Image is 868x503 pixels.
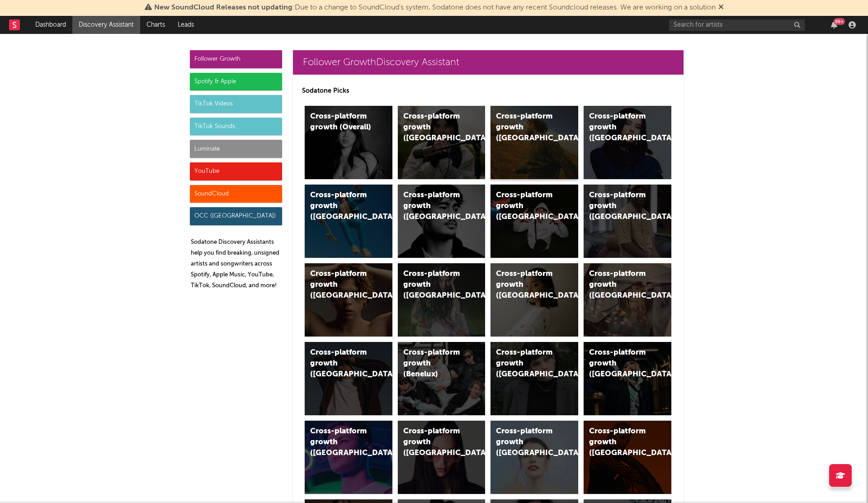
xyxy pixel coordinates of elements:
a: Cross-platform growth (Overall) [305,106,392,179]
div: TikTok Videos [190,95,282,113]
div: OCC ([GEOGRAPHIC_DATA]) [190,207,282,225]
a: Cross-platform growth ([GEOGRAPHIC_DATA]) [305,185,392,258]
div: Cross-platform growth ([GEOGRAPHIC_DATA]) [589,190,651,223]
a: Cross-platform growth ([GEOGRAPHIC_DATA]) [491,342,578,415]
div: Cross-platform growth ([GEOGRAPHIC_DATA]) [589,269,651,301]
a: Leads [171,16,200,34]
a: Cross-platform growth ([GEOGRAPHIC_DATA]) [584,185,671,258]
a: Cross-platform growth ([GEOGRAPHIC_DATA]) [398,106,486,179]
a: Cross-platform growth ([GEOGRAPHIC_DATA]) [398,421,486,494]
div: Cross-platform growth ([GEOGRAPHIC_DATA]) [310,269,372,301]
a: Cross-platform growth ([GEOGRAPHIC_DATA]) [491,263,578,337]
a: Cross-platform growth ([GEOGRAPHIC_DATA]) [584,342,671,415]
div: Cross-platform growth ([GEOGRAPHIC_DATA]) [310,190,372,223]
div: Cross-platform growth ([GEOGRAPHIC_DATA]) [310,347,372,380]
div: 99 + [834,18,845,25]
div: Cross-platform growth ([GEOGRAPHIC_DATA]) [403,426,465,459]
a: Cross-platform growth ([GEOGRAPHIC_DATA]) [398,263,486,337]
div: Cross-platform growth ([GEOGRAPHIC_DATA]) [496,347,557,380]
a: Cross-platform growth ([GEOGRAPHIC_DATA]) [584,106,671,179]
a: Charts [140,16,171,34]
div: Cross-platform growth ([GEOGRAPHIC_DATA]) [403,190,465,223]
p: Sodatone Picks [302,85,675,96]
div: SoundCloud [190,185,282,203]
div: Cross-platform growth ([GEOGRAPHIC_DATA]) [496,269,557,301]
a: Cross-platform growth ([GEOGRAPHIC_DATA]) [584,421,671,494]
div: Cross-platform growth ([GEOGRAPHIC_DATA]) [589,111,651,144]
div: YouTube [190,162,282,180]
a: Cross-platform growth ([GEOGRAPHIC_DATA]/GSA) [491,185,578,258]
span: : Due to a change to SoundCloud's system, Sodatone does not have any recent Soundcloud releases. ... [154,4,716,11]
div: Follower Growth [190,50,282,68]
a: Discovery Assistant [72,16,140,34]
a: Follower GrowthDiscovery Assistant [293,50,684,75]
div: Cross-platform growth ([GEOGRAPHIC_DATA]/GSA) [496,190,557,223]
div: Cross-platform growth (Benelux) [403,347,465,380]
a: Cross-platform growth ([GEOGRAPHIC_DATA]) [491,106,578,179]
div: Luminate [190,140,282,158]
a: Cross-platform growth ([GEOGRAPHIC_DATA]) [491,421,578,494]
div: Cross-platform growth ([GEOGRAPHIC_DATA]) [403,269,465,301]
a: Cross-platform growth ([GEOGRAPHIC_DATA]) [305,421,392,494]
div: Cross-platform growth ([GEOGRAPHIC_DATA]) [403,111,465,144]
a: Dashboard [29,16,72,34]
div: Cross-platform growth ([GEOGRAPHIC_DATA]) [310,426,372,459]
button: 99+ [831,21,837,28]
div: Spotify & Apple [190,73,282,91]
a: Cross-platform growth ([GEOGRAPHIC_DATA]) [305,263,392,337]
div: Cross-platform growth ([GEOGRAPHIC_DATA]) [496,111,557,144]
p: Sodatone Discovery Assistants help you find breaking, unsigned artists and songwriters across Spo... [191,237,282,291]
a: Cross-platform growth ([GEOGRAPHIC_DATA]) [305,342,392,415]
div: TikTok Sounds [190,118,282,136]
div: Cross-platform growth (Overall) [310,111,372,133]
a: Cross-platform growth (Benelux) [398,342,486,415]
input: Search for artists [669,19,805,31]
div: Cross-platform growth ([GEOGRAPHIC_DATA]) [589,347,651,380]
a: Cross-platform growth ([GEOGRAPHIC_DATA]) [398,185,486,258]
div: Cross-platform growth ([GEOGRAPHIC_DATA]) [589,426,651,459]
span: New SoundCloud Releases not updating [154,4,292,11]
span: Dismiss [718,4,724,11]
a: Cross-platform growth ([GEOGRAPHIC_DATA]) [584,263,671,337]
div: Cross-platform growth ([GEOGRAPHIC_DATA]) [496,426,557,459]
